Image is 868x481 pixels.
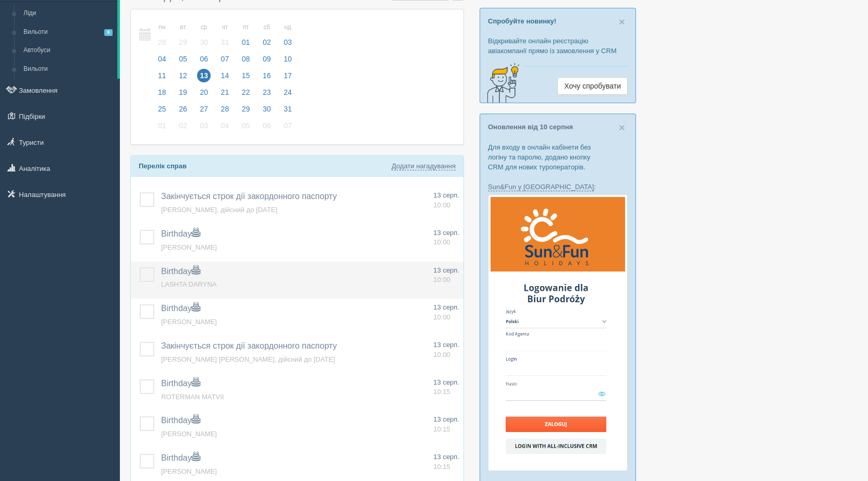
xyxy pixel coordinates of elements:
span: 31 [218,35,232,49]
a: чт 31 [215,17,235,53]
span: LASHTA DARYNA [161,280,216,288]
span: 01 [155,119,169,132]
small: вт [176,23,190,32]
span: 10:15 [433,425,450,433]
a: 05 [236,120,256,137]
a: 11 [152,70,172,87]
span: 05 [239,119,253,132]
a: 13 серп. 10:00 [433,191,459,210]
a: вт 29 [173,17,193,53]
span: 02 [260,35,274,49]
span: 13 серп. [433,378,459,386]
span: 27 [197,102,211,116]
a: 05 [173,53,193,70]
span: 01 [239,35,253,49]
span: 02 [176,119,190,132]
a: Birthday [161,304,200,313]
a: 15 [236,70,256,87]
a: 23 [257,87,277,103]
a: 06 [194,53,214,70]
span: 30 [197,35,211,49]
a: 13 серп. 10:15 [433,415,459,434]
span: 10:00 [433,238,450,246]
span: 05 [176,52,190,66]
span: 10:00 [433,201,450,209]
span: 10:00 [433,276,450,283]
small: ср [197,23,211,32]
a: 18 [152,87,172,103]
span: 17 [281,69,295,82]
span: 9 [104,29,113,36]
button: Close [619,122,625,133]
span: 21 [218,85,232,99]
a: [PERSON_NAME] [161,430,217,438]
a: Birthday [161,453,200,462]
span: 13 серп. [433,229,459,237]
span: 10:00 [433,351,450,359]
a: 07 [278,120,295,137]
a: Автобуси [19,41,117,60]
a: 02 [173,120,193,137]
span: 13 [197,69,211,82]
span: 31 [281,102,295,116]
a: 13 серп. 10:00 [433,266,459,285]
span: 13 серп. [433,453,459,461]
span: 04 [155,52,169,66]
a: 24 [278,87,295,103]
a: Birthday [161,416,200,425]
span: [PERSON_NAME], дійсний до [DATE] [161,206,277,214]
a: 04 [152,53,172,70]
span: 25 [155,102,169,116]
span: 04 [218,119,232,132]
a: 13 серп. 10:00 [433,340,459,360]
a: Birthday [161,379,200,388]
a: 28 [215,103,235,120]
a: Вильоти9 [19,23,117,42]
span: 13 серп. [433,341,459,349]
a: 16 [257,70,277,87]
span: 15 [239,69,253,82]
span: 09 [260,52,274,66]
span: 10:15 [433,463,450,471]
a: 31 [278,103,295,120]
a: 04 [215,120,235,137]
a: 20 [194,87,214,103]
span: 10:00 [433,313,450,321]
a: [PERSON_NAME] [161,243,217,251]
a: 13 серп. 10:15 [433,378,459,397]
span: [PERSON_NAME] [161,467,217,475]
a: Закінчується строк дії закордонного паспорту [161,341,337,350]
a: [PERSON_NAME] [PERSON_NAME], дійсний до [DATE] [161,355,335,363]
a: 13 серп. 10:00 [433,228,459,248]
a: 21 [215,87,235,103]
span: 29 [239,102,253,116]
a: Sun&Fun у [GEOGRAPHIC_DATA] [488,183,594,191]
a: 27 [194,103,214,120]
a: пт 01 [236,17,256,53]
p: Для входу в онлайн кабінети без логіну та паролю, додано кнопку CRM для нових туроператорів. [488,142,628,172]
span: 13 серп. [433,303,459,311]
span: 11 [155,69,169,82]
a: 12 [173,70,193,87]
a: Закінчується строк дії закордонного паспорту [161,192,337,201]
small: нд [281,23,295,32]
span: 29 [176,35,190,49]
a: 26 [173,103,193,120]
small: сб [260,23,274,32]
a: 22 [236,87,256,103]
span: 20 [197,85,211,99]
span: ROTERMAN MATVII [161,393,224,401]
a: [PERSON_NAME] [161,318,217,326]
a: Birthday [161,267,200,276]
a: Додати нагадування [392,162,456,170]
a: 09 [257,53,277,70]
img: creative-idea-2907357.png [480,62,522,104]
span: 18 [155,85,169,99]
